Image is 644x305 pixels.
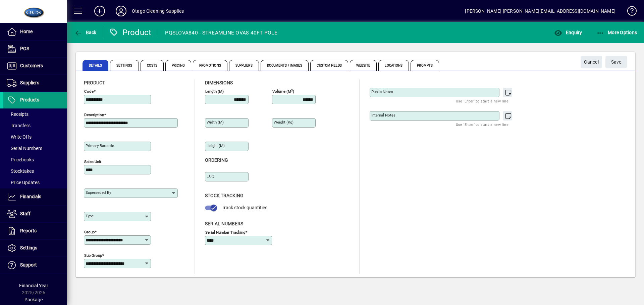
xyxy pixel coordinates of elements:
a: Price Updates [3,177,67,188]
span: Support [20,262,37,268]
span: Documents / Images [261,60,309,71]
span: Reports [20,228,37,233]
span: Stock Tracking [205,193,244,198]
mat-hint: Use 'Enter' to start a new line [456,97,508,105]
a: Transfers [3,120,67,131]
div: Product [109,27,152,38]
mat-label: Volume (m ) [272,89,294,94]
mat-label: EOQ [207,174,214,178]
span: Back [74,30,97,35]
a: Financials [3,188,67,205]
a: Home [3,23,67,40]
span: Settings [110,60,139,71]
mat-label: Internal Notes [371,113,395,118]
span: Locations [378,60,409,71]
span: Financials [20,194,41,199]
a: Stocktakes [3,165,67,177]
a: Knowledge Base [622,1,636,23]
app-page-header-button: Back [67,26,104,39]
a: Serial Numbers [3,143,67,154]
span: Costs [141,60,164,71]
mat-label: Type [86,214,94,218]
span: Suppliers [20,80,39,85]
span: Track stock quantities [222,205,267,210]
span: Home [20,29,33,34]
span: Financial Year [19,283,48,288]
mat-label: Sub group [84,253,102,258]
sup: 3 [291,88,293,92]
span: Suppliers [229,60,259,71]
span: Serial Numbers [205,221,243,226]
span: Transfers [7,123,31,128]
span: Write Offs [7,134,32,140]
div: PQSLOVA840 - STREAMLINE OVA8 40FT POLE [165,27,277,38]
a: Customers [3,58,67,74]
mat-label: Sales unit [84,159,101,164]
a: Support [3,257,67,274]
button: Profile [110,5,132,17]
span: Promotions [193,60,227,71]
span: Price Updates [7,180,40,185]
span: Custom Fields [310,60,348,71]
button: Back [72,26,98,39]
span: More Options [596,30,637,35]
mat-label: Weight (Kg) [274,120,293,125]
span: Products [20,97,39,102]
mat-label: Description [84,112,104,117]
mat-label: Code [84,89,94,94]
span: Dimensions [205,80,233,85]
mat-label: Width (m) [207,120,224,125]
a: Settings [3,240,67,256]
span: Pricing [165,60,191,71]
span: Website [350,60,377,71]
a: POS [3,41,67,57]
mat-label: Serial Number tracking [205,230,245,234]
a: Write Offs [3,131,67,143]
div: [PERSON_NAME] [PERSON_NAME][EMAIL_ADDRESS][DOMAIN_NAME] [465,6,615,16]
span: Customers [20,63,43,68]
span: Settings [20,245,37,250]
a: Pricebooks [3,154,67,165]
span: Serial Numbers [7,146,42,151]
a: Suppliers [3,75,67,91]
span: Package [24,297,43,302]
mat-label: Length (m) [205,89,224,94]
span: Staff [20,211,31,216]
a: Staff [3,206,67,222]
button: More Options [595,26,639,39]
mat-hint: Use 'Enter' to start a new line [456,121,508,128]
span: ave [611,57,622,68]
a: Reports [3,223,67,239]
span: Pricebooks [7,157,34,162]
span: Cancel [584,57,599,68]
div: Otago Cleaning Supplies [132,6,184,16]
mat-label: Superseded by [86,190,111,195]
a: Receipts [3,108,67,120]
span: Ordering [205,157,228,163]
button: Add [89,5,110,17]
span: Stocktakes [7,168,34,174]
span: Product [84,80,105,85]
mat-label: Primary barcode [86,143,114,148]
span: Details [83,60,108,71]
button: Enquiry [552,26,584,39]
span: S [611,59,614,65]
button: Save [605,56,627,68]
button: Cancel [581,56,602,68]
span: Prompts [411,60,439,71]
span: Receipts [7,111,29,117]
mat-label: Public Notes [371,89,393,94]
span: Enquiry [554,30,582,35]
mat-label: Group [84,230,95,234]
mat-label: Height (m) [207,143,225,148]
span: POS [20,46,29,51]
